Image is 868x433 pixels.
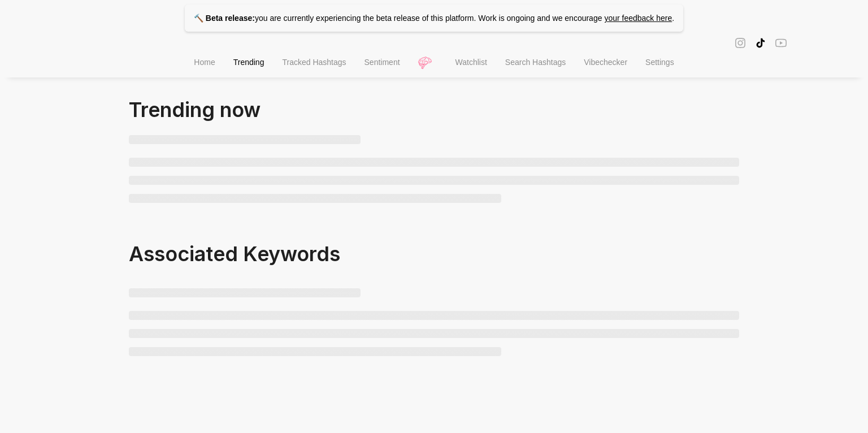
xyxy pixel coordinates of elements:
[194,14,255,23] strong: 🔨 Beta release:
[455,58,487,67] span: Watchlist
[775,36,787,49] span: youtube
[233,58,264,67] span: Trending
[645,58,674,67] span: Settings
[129,241,340,266] span: Associated Keywords
[604,14,672,23] a: your feedback here
[185,5,683,32] p: you are currently experiencing the beta release of this platform. Work is ongoing and we encourage .
[364,58,400,67] span: Sentiment
[282,58,346,67] span: Tracked Hashtags
[194,58,215,67] span: Home
[129,97,261,122] span: Trending now
[584,58,627,67] span: Vibechecker
[735,36,746,49] span: instagram
[505,58,566,67] span: Search Hashtags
